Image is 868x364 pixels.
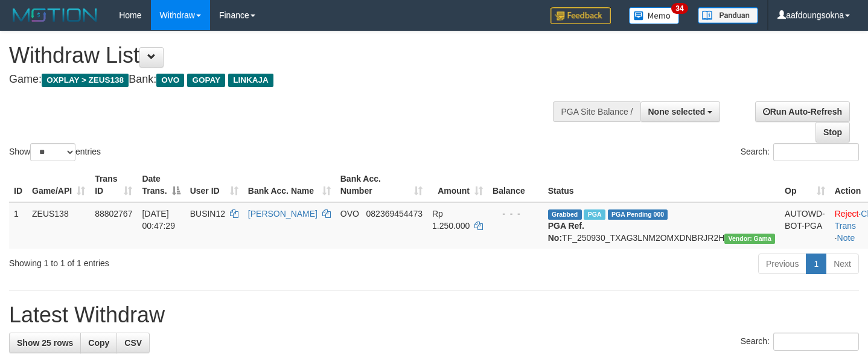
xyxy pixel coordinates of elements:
label: Search: [741,143,859,161]
a: CSV [116,333,150,353]
span: None selected [648,107,706,117]
div: Showing 1 to 1 of 1 entries [9,252,353,269]
span: CSV [124,338,142,348]
th: Status [543,168,780,202]
a: Stop [815,122,850,142]
a: Copy [80,333,117,353]
h1: Withdraw List [9,43,567,68]
th: User ID: activate to sort column ascending [185,168,243,202]
span: Marked by aafsreyleap [584,209,605,220]
span: BUSIN12 [190,209,225,219]
th: Bank Acc. Name: activate to sort column ascending [243,168,336,202]
button: None selected [640,101,721,122]
span: Rp 1.250.000 [432,209,470,231]
th: Op: activate to sort column ascending [780,168,830,202]
b: PGA Ref. No: [548,221,584,243]
div: - - - [493,208,538,220]
span: GOPAY [187,74,225,87]
td: AUTOWD-BOT-PGA [780,202,830,249]
th: Trans ID: activate to sort column ascending [90,168,137,202]
img: Feedback.jpg [550,7,611,24]
img: MOTION_logo.png [9,6,101,24]
a: Next [826,254,859,274]
th: Balance [488,168,543,202]
th: Game/API: activate to sort column ascending [27,168,90,202]
span: LINKAJA [228,74,273,87]
th: Amount: activate to sort column ascending [427,168,488,202]
label: Show entries [9,143,101,161]
span: OXPLAY > ZEUS138 [42,74,129,87]
span: Copy [88,338,109,348]
img: Button%20Memo.svg [629,7,680,24]
div: PGA Site Balance / [553,101,640,122]
select: Showentries [30,143,75,161]
a: Reject [835,209,859,219]
td: ZEUS138 [27,202,90,249]
span: Copy 082369454473 to clipboard [366,209,423,219]
th: Bank Acc. Number: activate to sort column ascending [336,168,427,202]
span: PGA Pending [608,209,668,220]
td: TF_250930_TXAG3LNM2OMXDNBRJR2H [543,202,780,249]
h1: Latest Withdraw [9,303,859,327]
span: OVO [156,74,184,87]
label: Search: [741,333,859,351]
span: Vendor URL: https://trx31.1velocity.biz [724,234,775,244]
span: 88802767 [95,209,132,219]
span: 34 [671,3,688,14]
input: Search: [773,333,859,351]
h4: Game: Bank: [9,74,567,86]
a: 1 [806,254,826,274]
img: panduan.png [698,7,758,24]
th: ID [9,168,27,202]
a: Run Auto-Refresh [755,101,850,122]
input: Search: [773,143,859,161]
a: [PERSON_NAME] [248,209,318,219]
span: Show 25 rows [17,338,73,348]
span: Grabbed [548,209,582,220]
th: Date Trans.: activate to sort column descending [137,168,185,202]
a: Show 25 rows [9,333,81,353]
span: [DATE] 00:47:29 [142,209,175,231]
span: OVO [340,209,359,219]
td: 1 [9,202,27,249]
a: Note [837,233,855,243]
a: Previous [758,254,806,274]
